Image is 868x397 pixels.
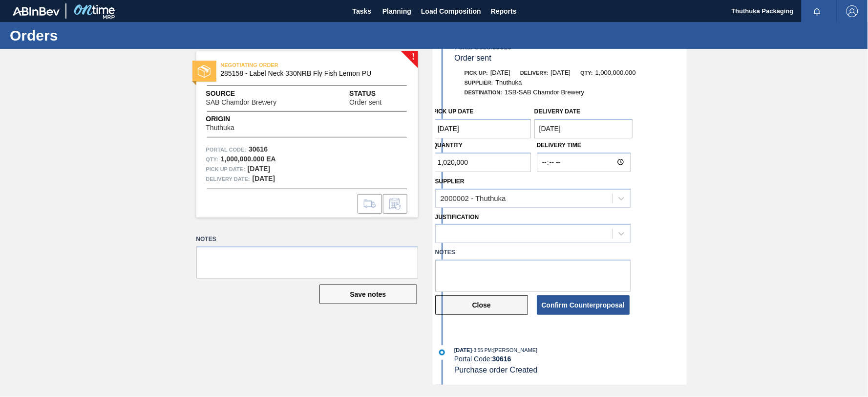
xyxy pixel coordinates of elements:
[435,295,528,315] button: Close
[534,108,580,115] label: Delivery Date
[495,79,522,86] span: Thuthuka
[206,145,247,154] span: Portal Code:
[433,142,463,149] label: Quantity
[206,154,218,164] span: Qty :
[534,119,633,138] input: mm/dd/yyyy
[206,99,277,106] span: SAB Chamdor Brewery
[454,366,538,374] span: Purchase order Created
[490,69,510,76] span: [DATE]
[491,5,517,17] span: Reports
[319,285,417,304] button: Save notes
[206,124,234,132] span: Thuthuka
[349,88,408,99] span: Status
[439,350,445,355] img: atual
[492,355,511,363] strong: 30616
[13,7,60,16] img: TNhmsLtSVTkK8tSr43FrP2fwEKptu5GPRR3wAAAABJRU5ErkJggg==
[206,88,306,99] span: Source
[492,347,538,353] span: : [PERSON_NAME]
[520,70,548,76] span: Delivery:
[433,119,531,138] input: mm/dd/yyyy
[206,174,250,184] span: Delivery Date:
[537,295,630,315] button: Confirm Counterproposal
[253,175,275,182] strong: [DATE]
[221,155,276,163] strong: 1,000,000.000 EA
[196,232,418,246] label: Notes
[465,89,502,95] span: Destination:
[454,347,472,353] span: [DATE]
[349,99,381,106] span: Order sent
[206,114,259,124] span: Origin
[351,5,373,17] span: Tasks
[421,5,481,17] span: Load Composition
[465,70,488,76] span: Pick up:
[383,194,407,214] div: Inform order change
[435,178,465,185] label: Supplier
[248,165,270,173] strong: [DATE]
[382,5,411,17] span: Planning
[221,70,398,77] span: 285158 - Label Neck 330NRB Fly Fish Lemon PU
[441,194,506,202] div: 2000002 - Thuthuka
[206,164,245,174] span: Pick up Date:
[472,348,492,353] span: - 3:55 PM
[454,54,491,62] span: Order sent
[358,194,382,214] div: Go to Load Composition
[454,355,686,363] div: Portal Code:
[802,4,833,18] button: Notifications
[537,138,631,153] label: Delivery Time
[10,30,183,41] h1: Orders
[198,65,211,78] img: status
[433,108,474,115] label: Pick up Date
[550,69,571,76] span: [DATE]
[249,145,268,153] strong: 30616
[580,70,593,76] span: Qty:
[465,80,493,86] span: Supplier:
[221,60,358,70] span: NEGOTIATING ORDER
[435,214,479,221] label: Justification
[505,88,584,96] span: 1SB-SAB Chamdor Brewery
[435,245,631,260] label: Notes
[847,5,858,17] img: Logout
[595,69,636,76] span: 1,000,000.000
